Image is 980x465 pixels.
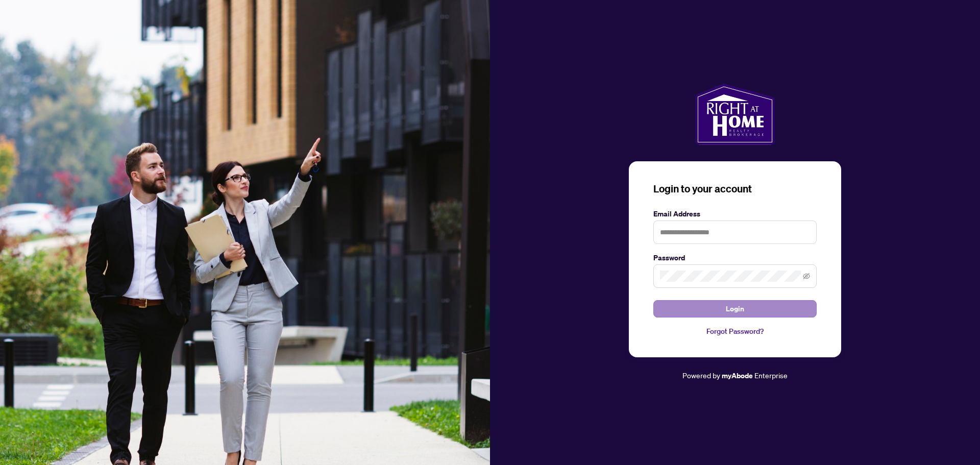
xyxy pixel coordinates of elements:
[653,300,817,317] button: Login
[722,370,753,381] a: myAbode
[653,326,817,337] a: Forgot Password?
[653,182,817,196] h3: Login to your account
[653,252,817,263] label: Password
[682,371,720,380] span: Powered by
[754,371,788,380] span: Enterprise
[653,208,817,219] label: Email Address
[695,84,774,145] img: ma-logo
[803,273,810,280] span: eye-invisible
[726,301,744,317] span: Login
